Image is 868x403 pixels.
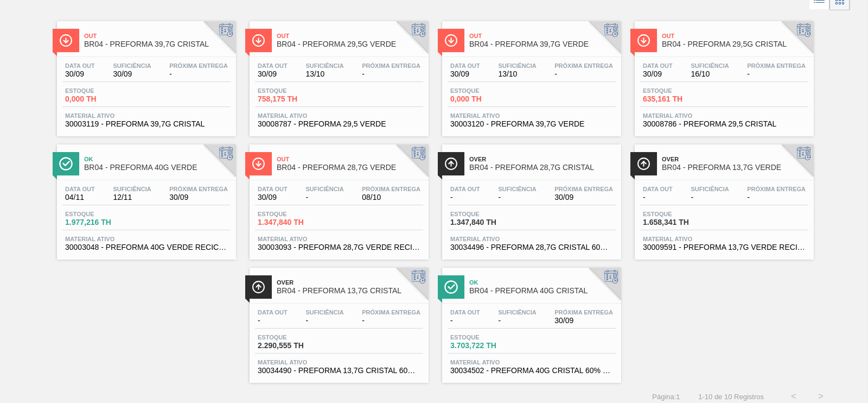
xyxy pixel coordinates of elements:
[277,40,423,48] span: BR04 - PREFORMA 29,5G VERDE
[554,193,613,201] span: 30/09
[277,33,423,39] span: Out
[113,70,151,78] span: 30/09
[637,34,650,47] img: Ícone
[305,317,343,325] span: -
[113,193,151,201] span: 12/11
[49,13,241,136] a: ÍconeOutBR04 - PREFORMA 39,7G CRISTALData out30/09Suficiência30/09Próxima Entrega-Estoque0,000 TH...
[498,70,536,78] span: 13/10
[362,186,420,192] span: Próxima Entrega
[258,193,288,201] span: 30/09
[169,70,228,78] span: -
[84,40,231,48] span: BR04 - PREFORMA 39,7G CRISTAL
[643,95,719,103] span: 635,161 TH
[691,62,729,69] span: Suficiência
[643,120,806,128] span: 30008786 - PREFORMA 29,5 CRISTAL
[643,186,673,192] span: Data out
[662,163,808,172] span: BR04 - PREFORMA 13,7G VERDE
[662,156,808,162] span: Over
[450,211,526,217] span: Estoque
[258,87,334,94] span: Estoque
[258,186,288,192] span: Data out
[305,62,343,69] span: Suficiência
[252,280,265,294] img: Ícone
[662,40,808,48] span: BR04 - PREFORMA 29,5G CRISTAL
[643,62,673,69] span: Data out
[258,309,288,316] span: Data out
[434,13,627,136] a: ÍconeOutBR04 - PREFORMA 39,7G VERDEData out30/09Suficiência13/10Próxima Entrega-Estoque0,000 THMa...
[362,193,420,201] span: 08/10
[65,193,95,201] span: 04/11
[469,279,616,286] span: Ok
[84,163,231,172] span: BR04 - PREFORMA 40G VERDE
[652,393,680,401] span: Página : 1
[450,317,480,325] span: -
[450,243,613,251] span: 30034496 - PREFORMA 28,7G CRISTAL 60% REC
[554,309,613,316] span: Próxima Entrega
[258,95,334,103] span: 758,175 TH
[258,317,288,325] span: -
[643,70,673,78] span: 30/09
[434,136,627,260] a: ÍconeOverBR04 - PREFORMA 28,7G CRISTALData out-Suficiência-Próxima Entrega30/09Estoque1.347,840 T...
[643,211,719,217] span: Estoque
[469,33,616,39] span: Out
[450,87,526,94] span: Estoque
[469,287,616,295] span: BR04 - PREFORMA 40G CRISTAL
[450,367,613,375] span: 30034502 - PREFORMA 40G CRISTAL 60% REC
[498,62,536,69] span: Suficiência
[450,218,526,226] span: 1.347,840 TH
[65,95,141,103] span: 0,000 TH
[65,62,95,69] span: Data out
[277,156,423,162] span: Out
[65,112,228,119] span: Material ativo
[258,120,420,128] span: 30008787 - PREFORMA 29,5 VERDE
[305,193,343,201] span: -
[469,156,616,162] span: Over
[59,157,73,171] img: Ícone
[258,342,334,350] span: 2.290,555 TH
[258,334,334,341] span: Estoque
[691,70,729,78] span: 16/10
[362,70,420,78] span: -
[169,62,228,69] span: Próxima Entrega
[450,62,480,69] span: Data out
[469,163,616,172] span: BR04 - PREFORMA 28,7G CRISTAL
[258,243,420,251] span: 30003093 - PREFORMA 28,7G VERDE RECICLADA
[258,236,420,242] span: Material ativo
[643,87,719,94] span: Estoque
[450,236,613,242] span: Material ativo
[258,211,334,217] span: Estoque
[362,309,420,316] span: Próxima Entrega
[697,393,764,401] span: 1 - 10 de 10 Registros
[498,317,536,325] span: -
[450,359,613,366] span: Material ativo
[498,309,536,316] span: Suficiência
[258,218,334,226] span: 1.347,840 TH
[169,193,228,201] span: 30/09
[691,193,729,201] span: -
[65,236,228,242] span: Material ativo
[450,309,480,316] span: Data out
[241,260,434,383] a: ÍconeOverBR04 - PREFORMA 13,7G CRISTALData out-Suficiência-Próxima Entrega-Estoque2.290,555 THMat...
[450,186,480,192] span: Data out
[450,120,613,128] span: 30003120 - PREFORMA 39,7G VERDE
[747,186,806,192] span: Próxima Entrega
[498,193,536,201] span: -
[241,13,434,136] a: ÍconeOutBR04 - PREFORMA 29,5G VERDEData out30/09Suficiência13/10Próxima Entrega-Estoque758,175 TH...
[305,186,343,192] span: Suficiência
[662,33,808,39] span: Out
[258,62,288,69] span: Data out
[277,279,423,286] span: Over
[444,34,458,47] img: Ícone
[65,218,141,226] span: 1.977,216 TH
[554,62,613,69] span: Próxima Entrega
[469,40,616,48] span: BR04 - PREFORMA 39,7G VERDE
[305,309,343,316] span: Suficiência
[258,112,420,119] span: Material ativo
[643,236,806,242] span: Material ativo
[747,62,806,69] span: Próxima Entrega
[434,260,627,383] a: ÍconeOkBR04 - PREFORMA 40G CRISTALData out-Suficiência-Próxima Entrega30/09Estoque3.703,722 THMat...
[450,70,480,78] span: 30/09
[252,157,265,171] img: Ícone
[113,186,151,192] span: Suficiência
[444,157,458,171] img: Ícone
